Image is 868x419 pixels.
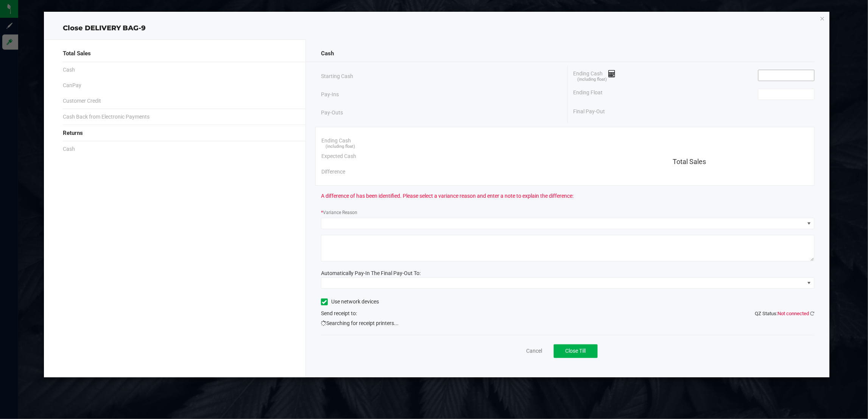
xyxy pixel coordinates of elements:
[321,91,339,98] span: Pay-Ins
[321,277,814,289] span: NO DATA FOUND
[573,89,603,100] span: Ending Float
[321,319,399,327] span: Searching for receipt printers...
[321,310,357,316] span: Send receipt to:
[527,347,542,355] a: Cancel
[326,144,355,150] span: (including float)
[673,158,706,166] span: Total Sales
[321,192,573,200] span: A difference of has been identified. Please select a variance reason and enter a note to explain ...
[63,97,101,105] span: Customer Credit
[573,108,605,116] span: Final Pay-Out
[578,77,607,83] span: (including float)
[321,109,343,117] span: Pay-Outs
[63,81,81,89] span: CanPay
[63,145,75,153] span: Cash
[321,270,421,276] span: Automatically Pay-In The Final Pay-Out To:
[63,125,290,141] div: Returns
[321,49,334,58] span: Cash
[573,70,616,81] span: Ending Cash
[321,298,379,306] label: Use network devices
[755,311,815,316] span: QZ Status:
[44,23,829,33] div: Close DELIVERY BAG-9
[63,113,150,121] span: Cash Back from Electronic Payments
[321,209,357,216] label: Variance Reason
[63,49,91,58] span: Total Sales
[63,66,75,74] span: Cash
[321,168,345,176] span: Difference
[321,72,353,80] span: Starting Cash
[321,137,351,145] span: Ending Cash
[778,311,809,316] span: Not connected
[566,348,586,354] span: Close Till
[321,152,356,160] span: Expected Cash
[554,344,598,358] button: Close Till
